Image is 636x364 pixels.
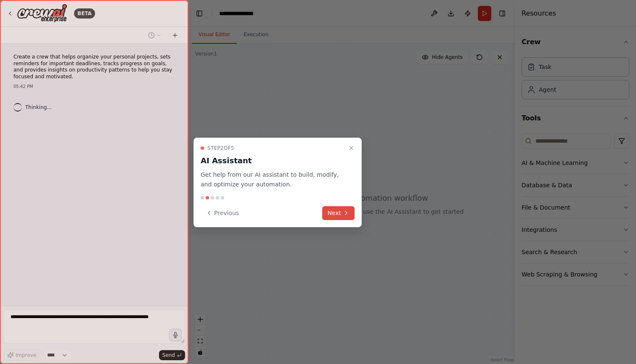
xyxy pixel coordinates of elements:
[201,155,344,167] h3: AI Assistant
[201,206,244,220] button: Previous
[322,206,355,220] button: Next
[346,143,356,153] button: Close walkthrough
[207,145,234,151] span: Step 2 of 5
[201,170,344,189] p: Get help from our AI assistant to build, modify, and optimize your automation.
[193,8,205,19] button: Hide left sidebar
